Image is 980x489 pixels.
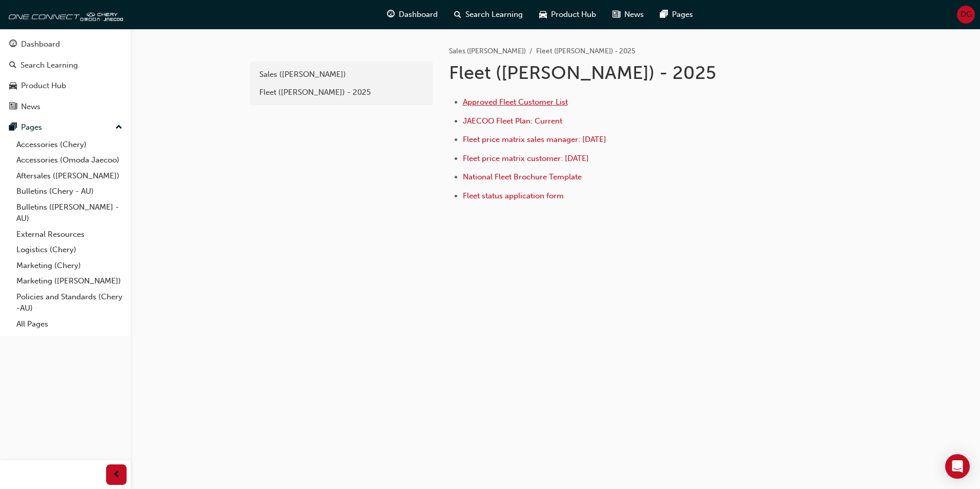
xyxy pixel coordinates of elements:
[9,40,17,49] span: guage-icon
[5,4,123,25] img: oneconnect
[379,4,446,25] a: guage-iconDashboard
[21,121,42,133] div: Pages
[463,135,606,144] a: Fleet price matrix sales manager: [DATE]
[672,9,693,21] span: Pages
[652,4,701,25] a: pages-iconPages
[4,56,127,75] a: Search Learning
[12,152,127,168] a: Accessories (Omoda Jaecoo)
[9,61,16,70] span: search-icon
[961,9,972,21] span: DG
[463,172,582,181] a: National Fleet Brochure Template
[113,468,120,481] span: prev-icon
[4,97,127,116] a: News
[12,227,127,242] a: External Resources
[9,123,17,132] span: pages-icon
[463,154,589,163] a: Fleet price matrix customer: [DATE]
[624,9,644,21] span: News
[12,316,127,332] a: All Pages
[9,103,17,112] span: news-icon
[4,33,127,118] button: DashboardSearch LearningProduct HubNews
[957,6,975,24] button: DG
[254,66,428,84] a: Sales ([PERSON_NAME])
[454,8,461,21] span: search-icon
[12,184,127,199] a: Bulletins (Chery - AU)
[536,46,636,57] li: Fleet ([PERSON_NAME]) - 2025
[531,4,604,25] a: car-iconProduct Hub
[259,87,423,98] div: Fleet ([PERSON_NAME]) - 2025
[449,62,785,84] h1: Fleet ([PERSON_NAME]) - 2025
[446,4,531,25] a: search-iconSearch Learning
[387,8,395,21] span: guage-icon
[115,121,122,134] span: up-icon
[21,59,78,71] div: Search Learning
[9,81,17,91] span: car-icon
[945,454,970,479] div: Open Intercom Messenger
[463,116,562,126] a: JAECOO Fleet Plan: Current
[12,137,127,153] a: Accessories (Chery)
[4,118,127,137] button: Pages
[259,69,423,80] div: Sales ([PERSON_NAME])
[465,9,523,21] span: Search Learning
[4,76,127,95] a: Product Hub
[551,9,596,21] span: Product Hub
[12,242,127,258] a: Logistics (Chery)
[399,9,438,21] span: Dashboard
[21,101,40,113] div: News
[12,168,127,184] a: Aftersales ([PERSON_NAME])
[463,191,564,200] a: Fleet status application form
[660,8,668,21] span: pages-icon
[12,289,127,316] a: Policies and Standards (Chery -AU)
[4,35,127,54] a: Dashboard
[21,38,60,50] div: Dashboard
[449,47,526,55] a: Sales ([PERSON_NAME])
[612,8,620,21] span: news-icon
[463,97,568,107] a: Approved Fleet Customer List
[21,80,66,92] div: Product Hub
[12,199,127,227] a: Bulletins ([PERSON_NAME] - AU)
[12,273,127,289] a: Marketing ([PERSON_NAME])
[12,258,127,274] a: Marketing (Chery)
[254,84,428,101] a: Fleet ([PERSON_NAME]) - 2025
[604,4,652,25] a: news-iconNews
[539,8,547,21] span: car-icon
